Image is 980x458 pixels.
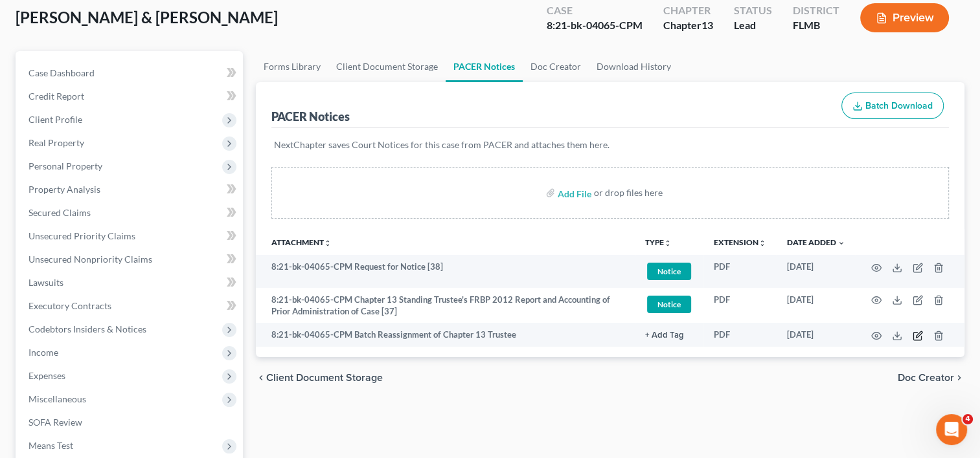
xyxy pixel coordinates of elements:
span: [PERSON_NAME] & [PERSON_NAME] [16,8,278,27]
td: [DATE] [777,323,856,346]
div: or drop files here [594,186,663,199]
span: Secured Claims [28,207,91,218]
a: Executory Contracts [18,294,243,318]
a: Notice [645,294,693,315]
span: Codebtors Insiders & Notices [28,323,146,334]
span: Client Profile [28,114,82,125]
span: Expenses [28,370,65,381]
span: Case Dashboard [28,67,95,78]
span: Means Test [28,440,73,451]
a: Attachmentunfold_more [271,237,332,247]
span: Credit Report [28,91,84,102]
span: Real Property [28,137,84,148]
span: Unsecured Priority Claims [28,230,135,241]
p: NextChapter saves Court Notices for this case from PACER and attaches them here. [274,138,946,151]
div: District [793,3,839,18]
button: Preview [860,3,949,32]
a: Credit Report [18,85,243,108]
div: Chapter [663,3,713,18]
span: Lawsuits [28,277,63,288]
div: FLMB [793,18,839,33]
button: Doc Creator chevron_right [898,373,964,383]
span: Personal Property [28,160,102,171]
button: chevron_left Client Document Storage [256,373,383,383]
a: Forms Library [256,51,328,82]
span: Executory Contracts [28,300,111,311]
i: unfold_more [324,239,332,247]
td: 8:21-bk-04065-CPM Chapter 13 Standing Trustee's FRBP 2012 Report and Accounting of Prior Administ... [256,288,635,323]
a: PACER Notices [446,51,523,82]
span: 13 [701,19,713,31]
a: Date Added expand_more [787,237,845,247]
td: [DATE] [777,255,856,288]
span: Client Document Storage [266,373,383,383]
td: 8:21-bk-04065-CPM Batch Reassignment of Chapter 13 Trustee [256,323,635,346]
a: Client Document Storage [328,51,446,82]
a: Unsecured Priority Claims [18,224,243,248]
a: Download History [589,51,679,82]
a: Lawsuits [18,271,243,294]
button: + Add Tag [645,331,684,340]
td: 8:21-bk-04065-CPM Request for Notice [38] [256,255,635,288]
span: Notice [647,263,691,280]
span: Batch Download [865,100,933,111]
a: Extensionunfold_more [714,237,766,247]
span: 4 [963,414,973,424]
div: Lead [734,18,772,33]
div: 8:21-bk-04065-CPM [547,18,643,33]
a: Doc Creator [523,51,589,82]
button: Batch Download [841,93,944,120]
td: PDF [703,323,777,346]
div: PACER Notices [271,109,350,124]
span: Property Analysis [28,184,100,195]
span: SOFA Review [28,417,82,428]
td: PDF [703,255,777,288]
div: Case [547,3,643,18]
td: PDF [703,288,777,323]
span: Miscellaneous [28,393,86,404]
td: [DATE] [777,288,856,323]
a: Notice [645,261,693,282]
iframe: Intercom live chat [936,414,967,445]
button: TYPEunfold_more [645,239,672,247]
a: Unsecured Nonpriority Claims [18,248,243,271]
i: chevron_left [256,373,266,383]
span: Income [28,347,58,358]
a: Secured Claims [18,201,243,224]
span: Unsecured Nonpriority Claims [28,254,152,265]
a: Property Analysis [18,178,243,201]
i: expand_more [838,239,845,247]
div: Chapter [663,18,713,33]
i: chevron_right [954,373,964,383]
div: Status [734,3,772,18]
a: Case Dashboard [18,61,243,85]
span: Doc Creator [898,373,954,383]
span: Notice [647,296,691,313]
a: SOFA Review [18,411,243,434]
a: + Add Tag [645,329,693,341]
i: unfold_more [758,239,766,247]
i: unfold_more [664,239,672,247]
